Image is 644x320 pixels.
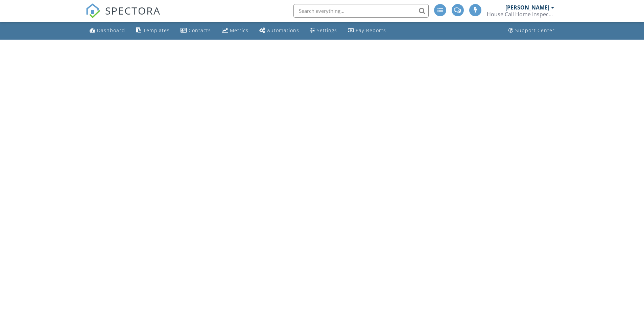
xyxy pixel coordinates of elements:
[345,24,389,37] a: Pay Reports
[219,24,251,37] a: Metrics
[515,27,555,34] div: Support Center
[86,3,100,18] img: The Best Home Inspection Software - Spectora
[356,27,386,34] div: Pay Reports
[257,24,302,37] a: Automations (Advanced)
[105,3,161,18] span: SPECTORA
[87,24,128,37] a: Dashboard
[143,27,170,34] div: Templates
[307,24,340,37] a: Settings
[97,27,125,34] div: Dashboard
[505,4,549,11] div: [PERSON_NAME]
[267,27,299,34] div: Automations
[133,24,172,37] a: Templates
[317,27,337,34] div: Settings
[506,24,557,37] a: Support Center
[293,4,429,18] input: Search everything...
[86,9,161,23] a: SPECTORA
[487,11,554,18] div: House Call Home Inspection
[230,27,248,34] div: Metrics
[178,24,214,37] a: Contacts
[189,27,211,34] div: Contacts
